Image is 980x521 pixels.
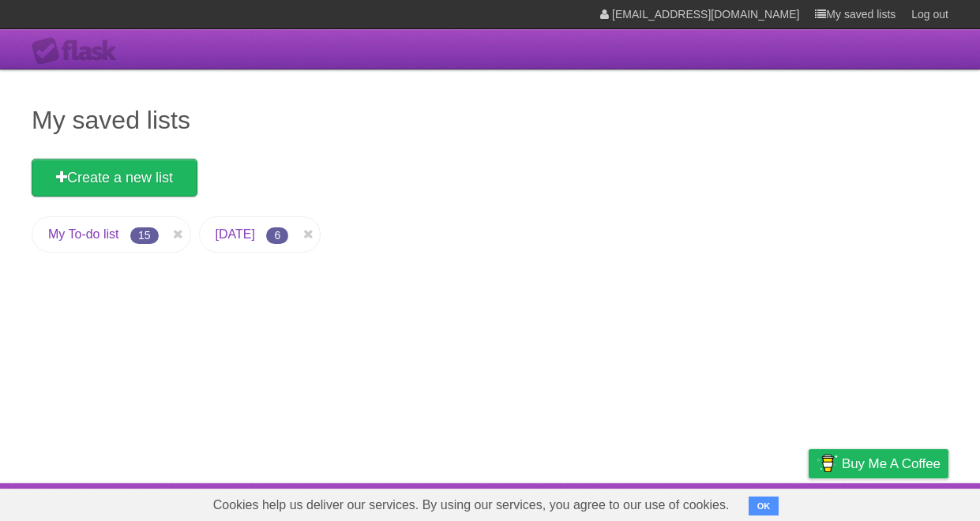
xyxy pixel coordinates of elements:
span: Cookies help us deliver our services. By using our services, you agree to our use of cookies. [197,489,745,521]
a: Developers [651,487,715,517]
div: Flask [32,37,126,66]
a: Create a new list [32,159,197,197]
span: 15 [130,227,159,244]
a: Terms [734,487,769,517]
a: About [599,487,632,517]
button: OK [749,497,779,515]
span: Buy me a coffee [842,450,941,478]
a: Suggest a feature [849,487,948,517]
a: My To-do list [48,227,119,241]
h1: My saved lists [32,101,948,139]
a: [DATE] [216,227,255,241]
img: Buy me a coffee [817,450,838,477]
a: Privacy [788,487,829,517]
span: 6 [266,227,288,244]
a: Buy me a coffee [809,449,948,478]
